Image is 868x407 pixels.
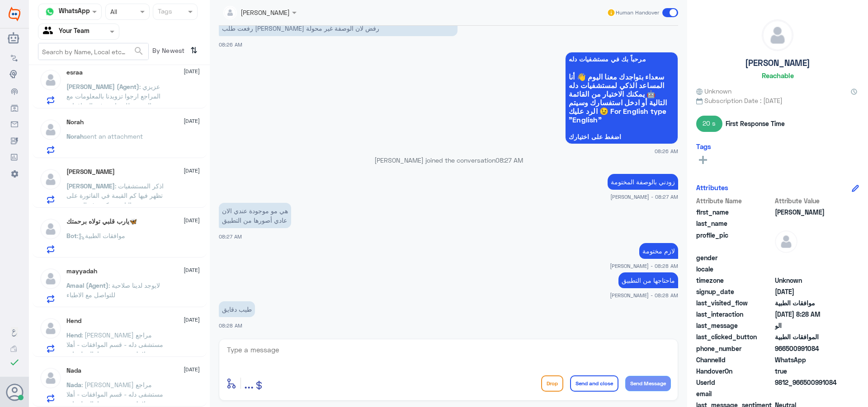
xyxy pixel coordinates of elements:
span: [DATE] [184,266,200,274]
span: 2025-09-14T05:28:10.8424583Z [775,309,840,319]
span: [PERSON_NAME] (Agent) [66,83,139,90]
span: Hend [66,331,81,339]
span: search [133,46,144,56]
p: 14/9/2025, 8:28 AM [219,301,255,317]
span: First Response Time [726,119,785,128]
h5: esraa [66,69,83,76]
span: Nada [66,381,81,388]
span: null [775,253,840,262]
p: 14/9/2025, 8:27 AM [608,174,678,190]
span: last_visited_flow [696,298,773,308]
span: 20 s [696,116,722,132]
span: سعداء بتواجدك معنا اليوم 👋 أنا المساعد الذكي لمستشفيات دله 🤖 يمكنك الاختيار من القائمة التالية أو... [569,72,675,124]
span: [DATE] [184,117,200,125]
span: [DATE] [184,67,200,75]
button: Avatar [6,384,23,401]
span: signup_date [696,287,773,296]
span: phone_number [696,344,773,353]
h5: ‏يارب قلبي تولاه برحمتك🦋 [66,218,137,225]
img: defaultAdmin.png [775,230,797,253]
img: Widebot Logo [9,7,20,21]
span: Amaal (Agent) [66,281,108,289]
p: 14/9/2025, 8:27 AM [219,203,291,228]
span: last_interaction [696,309,773,319]
img: defaultAdmin.png [39,118,62,141]
h5: Nada [66,367,81,374]
h5: mayyadah [66,267,97,275]
span: [DATE] [184,167,200,175]
span: null [775,389,840,398]
button: Send Message [625,376,671,391]
span: : اذكر المستشفيات تظهر فيها كم القيمة في الفاتورة على التامين وكم يدفع المريض [66,182,164,209]
p: 14/9/2025, 8:28 AM [618,272,678,288]
span: Norah [66,132,84,140]
span: [PERSON_NAME] [66,182,115,190]
span: ChannelId [696,355,773,365]
span: [DATE] [184,365,200,374]
img: defaultAdmin.png [39,69,62,91]
span: 2 [775,355,840,365]
input: Search by Name, Local etc… [38,43,148,60]
p: 14/9/2025, 8:28 AM [639,243,678,259]
span: عبدالرحمن [775,207,840,217]
span: true [775,366,840,376]
p: [PERSON_NAME] joined the conversation [219,155,678,165]
span: Subscription Date : [DATE] [696,96,859,105]
h6: Tags [696,142,711,150]
span: last_message [696,321,773,330]
span: موافقات الطبية [775,298,840,308]
span: last_name [696,219,773,228]
img: defaultAdmin.png [39,367,62,389]
span: timezone [696,276,773,285]
img: defaultAdmin.png [39,317,62,340]
span: اضغط على اختيارك [569,133,675,140]
span: By Newest [149,43,187,61]
span: 08:28 AM [219,323,242,328]
span: [PERSON_NAME] - 08:27 AM [610,193,678,201]
span: email [696,389,773,398]
span: الموافقات الطبية [775,332,840,342]
span: 08:26 AM [655,147,678,155]
img: yourTeam.svg [43,25,57,38]
span: null [775,264,840,274]
button: Drop [541,375,563,392]
button: search [133,44,144,59]
div: Tags [156,6,172,18]
h6: Attributes [696,183,728,192]
span: : موافقات الطبية [77,232,125,239]
img: defaultAdmin.png [39,267,62,290]
span: 08:27 AM [495,156,523,164]
span: last_clicked_button [696,332,773,342]
span: HandoverOn [696,366,773,376]
span: Human Handover [616,9,659,17]
img: defaultAdmin.png [39,168,62,191]
span: Bot [66,232,77,239]
img: defaultAdmin.png [39,218,62,240]
span: gender [696,253,773,262]
h6: Reachable [762,71,794,80]
span: first_name [696,207,773,217]
span: [PERSON_NAME] - 08:28 AM [610,262,678,270]
i: check [9,357,20,368]
img: defaultAdmin.png [762,20,793,51]
h5: Abdulrahman Amri [66,168,115,176]
span: locale [696,264,773,274]
span: UserId [696,378,773,387]
span: profile_pic [696,230,773,251]
img: whatsapp.png [43,5,57,19]
span: [DATE] [184,216,200,225]
span: [PERSON_NAME] - 08:28 AM [610,291,678,299]
span: Unknown [775,276,840,285]
span: 08:26 AM [219,42,242,47]
span: 9812_966500991084 [775,378,840,387]
h5: Hend [66,317,81,325]
span: Attribute Name [696,196,773,206]
button: Send and close [570,375,618,392]
span: Attribute Value [775,196,840,206]
span: ... [244,375,254,391]
span: مرحباً بك في مستشفيات دله [569,56,675,63]
span: 08:27 AM [219,234,242,239]
span: 966500991084 [775,344,840,353]
span: Unknown [696,86,731,96]
span: الو [775,321,840,330]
